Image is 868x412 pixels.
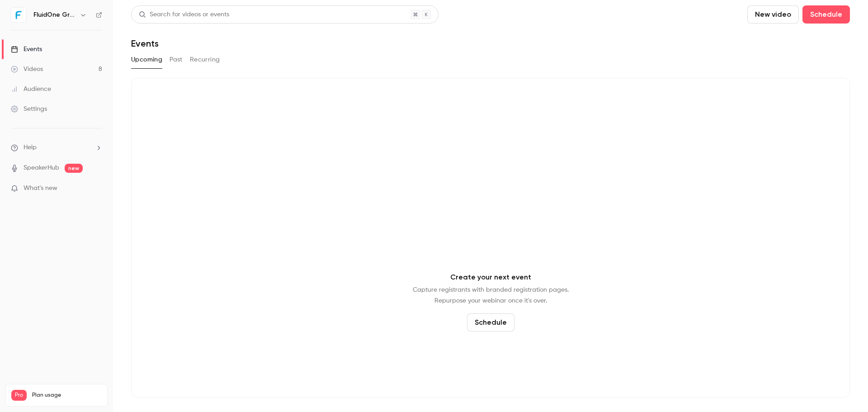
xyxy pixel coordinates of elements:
button: Schedule [802,5,850,24]
div: Search for videos or events [139,10,229,19]
h6: FluidOne Group [33,10,76,19]
li: help-dropdown-opener [11,143,102,152]
div: Videos [11,65,43,74]
h1: Events [131,38,159,49]
img: FluidOne Group [11,8,26,22]
span: Plan usage [32,392,102,399]
span: Pro [11,390,27,401]
button: Recurring [190,52,220,67]
span: What's new [24,184,57,193]
p: Capture registrants with branded registration pages. Repurpose your webinar once it's over. [413,284,569,306]
div: Events [11,45,42,54]
iframe: Noticeable Trigger [91,185,102,193]
span: Help [24,143,37,152]
a: SpeakerHub [24,163,59,173]
div: Audience [11,85,51,94]
p: Create your next event [450,272,531,283]
button: New video [747,5,799,24]
button: Upcoming [131,52,162,67]
button: Past [170,52,183,67]
span: new [65,164,83,173]
div: Settings [11,104,47,114]
button: Schedule [467,313,514,331]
